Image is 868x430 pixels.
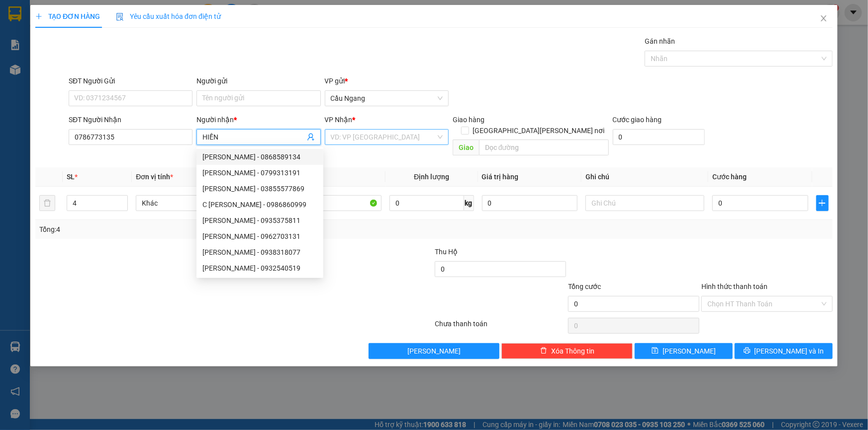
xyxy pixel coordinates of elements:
[755,346,824,357] span: [PERSON_NAME] và In
[369,343,500,359] button: [PERSON_NAME]
[701,283,768,290] label: Hình thức thanh toán
[482,173,519,181] span: Giá trị hàng
[635,343,733,359] button: save[PERSON_NAME]
[469,125,609,136] span: [GEOGRAPHIC_DATA][PERSON_NAME] nơi
[816,195,829,211] button: plus
[202,263,317,274] div: [PERSON_NAME] - 0932540519
[581,167,708,187] th: Ghi chú
[39,195,55,211] button: delete
[325,116,353,124] span: VP Nhận
[116,13,124,21] img: icon
[464,195,474,211] span: kg
[407,346,461,357] span: [PERSON_NAME]
[817,199,828,207] span: plus
[202,183,317,194] div: [PERSON_NAME] - 03855577869
[331,91,443,106] span: Cầu Ngang
[501,343,633,359] button: deleteXóa Thông tin
[8,8,58,32] div: Cầu Ngang
[35,13,42,20] span: plus
[585,195,704,211] input: Ghi Chú
[65,8,166,31] div: [GEOGRAPHIC_DATA]
[39,224,335,235] div: Tổng: 4
[196,114,320,125] div: Người nhận
[196,244,323,260] div: HIỀN - 0938318077
[453,116,484,124] span: Giao hàng
[202,215,317,226] div: [PERSON_NAME] - 0935375811
[35,12,100,20] span: TẠO ĐƠN HÀNG
[613,129,705,145] input: Cước giao hàng
[645,37,675,45] label: Gán nhãn
[434,318,568,336] div: Chưa thanh toán
[663,346,716,357] span: [PERSON_NAME]
[479,140,609,155] input: Dọc đường
[735,343,833,359] button: printer[PERSON_NAME] và In
[69,75,193,86] div: SĐT Người Gửi
[820,14,828,22] span: close
[65,8,89,19] span: Nhận:
[744,347,751,355] span: printer
[810,5,838,33] button: Close
[116,12,221,20] span: Yêu cầu xuất hóa đơn điện tử
[202,247,317,258] div: [PERSON_NAME] - 0938318077
[202,231,317,242] div: [PERSON_NAME] - 0962703131
[551,346,594,357] span: Xóa Thông tin
[202,167,317,178] div: [PERSON_NAME] - 0799313191
[196,75,320,86] div: Người gửi
[482,195,578,211] input: 0
[63,63,167,76] div: 50.000
[196,213,323,228] div: HIỀN - 0935375811
[196,260,323,276] div: HIỀN - 0932540519
[307,133,315,141] span: user-add
[568,283,601,290] span: Tổng cước
[65,31,166,43] div: HOÀNG
[196,149,323,165] div: HIỀN - 0868589134
[453,140,479,155] span: Giao
[65,43,166,57] div: 0973914439
[142,196,249,211] span: Khác
[196,181,323,197] div: HIỀN - 03855577869
[8,9,24,20] span: Gửi:
[712,173,747,181] span: Cước hàng
[136,173,173,181] span: Đơn vị tính
[196,228,323,244] div: ANH HIỀN - 0962703131
[414,173,449,181] span: Định lượng
[540,347,547,355] span: delete
[63,65,77,75] span: CC :
[613,116,662,124] label: Cước giao hàng
[69,114,193,125] div: SĐT Người Nhận
[202,199,317,210] div: C [PERSON_NAME] - 0986860999
[435,248,458,256] span: Thu Hộ
[67,173,75,181] span: SL
[652,347,659,355] span: save
[196,165,323,181] div: HIỀN - 0799313191
[196,197,323,213] div: C HIỀN - 0986860999
[325,75,449,86] div: VP gửi
[202,151,317,162] div: [PERSON_NAME] - 0868589134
